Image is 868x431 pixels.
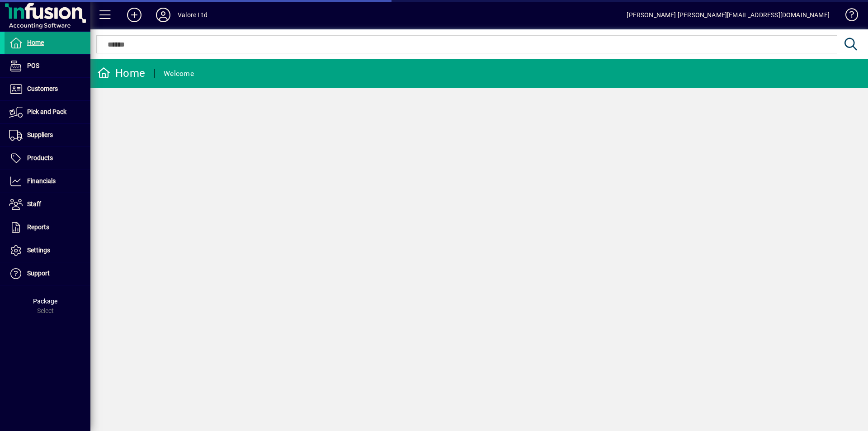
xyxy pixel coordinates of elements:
[5,170,90,193] a: Financials
[27,177,56,185] span: Financials
[5,124,90,147] a: Suppliers
[27,62,39,69] span: POS
[120,7,149,23] button: Add
[27,131,53,138] span: Suppliers
[33,298,57,305] span: Package
[5,101,90,123] a: Pick and Pack
[27,246,50,254] span: Settings
[27,154,53,161] span: Products
[839,2,857,31] a: Knowledge Base
[27,223,49,231] span: Reports
[627,8,830,22] div: [PERSON_NAME] [PERSON_NAME][EMAIL_ADDRESS][DOMAIN_NAME]
[5,193,90,216] a: Staff
[5,262,90,285] a: Support
[27,108,66,115] span: Pick and Pack
[149,7,178,23] button: Profile
[5,78,90,100] a: Customers
[178,8,208,22] div: Valore Ltd
[5,55,90,77] a: POS
[27,39,44,46] span: Home
[5,239,90,262] a: Settings
[5,147,90,170] a: Products
[27,270,50,277] span: Support
[27,85,58,92] span: Customers
[164,66,194,81] div: Welcome
[27,200,41,208] span: Staff
[5,216,90,239] a: Reports
[97,66,145,81] div: Home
